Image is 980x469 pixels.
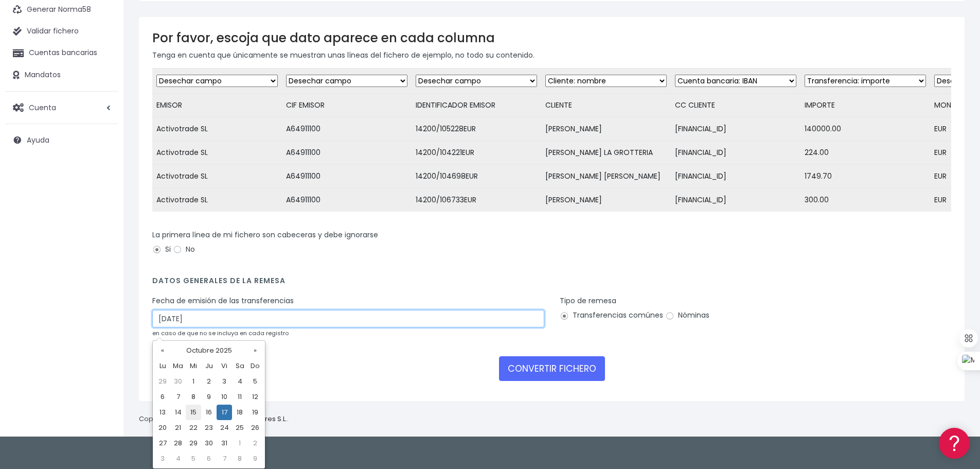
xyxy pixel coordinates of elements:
[247,405,263,420] td: 19
[170,358,186,374] th: Ma
[282,188,412,212] td: A64911100
[152,141,282,165] td: Activotrade SL
[152,188,282,212] td: Activotrade SL
[232,420,247,436] td: 25
[155,358,170,374] th: Lu
[5,42,118,64] a: Cuentas bancarias
[232,374,247,389] td: 4
[800,94,930,117] td: IMPORTE
[152,165,282,188] td: Activotrade SL
[5,97,118,118] a: Cuenta
[201,374,217,389] td: 2
[201,451,217,466] td: 6
[499,356,605,381] button: CONVERTIR FICHERO
[412,188,541,212] td: 14200/106733EUR
[282,117,412,141] td: A64911100
[139,414,289,425] p: Copyright © 2025 .
[201,405,217,420] td: 16
[232,451,247,466] td: 8
[152,230,378,240] label: La primera línea de mi fichero son cabeceras y debe ignorarse
[152,30,951,45] h3: Por favor, escoja que dato aparece en cada columna
[247,358,263,374] th: Do
[155,405,170,420] td: 13
[217,436,232,451] td: 31
[170,405,186,420] td: 14
[217,405,232,420] td: 17
[232,389,247,405] td: 11
[186,374,201,389] td: 1
[186,358,201,374] th: Mi
[541,94,671,117] td: CLIENTE
[412,141,541,165] td: 14200/104221EUR
[217,420,232,436] td: 24
[186,436,201,451] td: 29
[5,64,118,86] a: Mandatos
[155,451,170,466] td: 3
[170,374,186,389] td: 30
[152,329,289,337] small: en caso de que no se incluya en cada registro
[152,49,951,61] p: Tenga en cuenta que únicamente se muestran unas líneas del fichero de ejemplo, no todo su contenido.
[155,420,170,436] td: 20
[247,436,263,451] td: 2
[541,117,671,141] td: [PERSON_NAME]
[217,374,232,389] td: 3
[29,102,56,112] span: Cuenta
[232,436,247,451] td: 1
[186,389,201,405] td: 8
[232,358,247,374] th: Sa
[541,188,671,212] td: [PERSON_NAME]
[201,358,217,374] th: Ju
[800,188,930,212] td: 300.00
[186,405,201,420] td: 15
[560,296,616,306] label: Tipo de remesa
[170,436,186,451] td: 28
[152,94,282,117] td: EMISOR
[282,94,412,117] td: CIF EMISOR
[412,94,541,117] td: IDENTIFICADOR EMISOR
[155,374,170,389] td: 29
[665,310,709,321] label: Nóminas
[671,141,800,165] td: [FINANCIAL_ID]
[152,296,294,306] label: Fecha de emisión de las transferencias
[201,420,217,436] td: 23
[5,21,118,42] a: Validar fichero
[560,310,663,321] label: Transferencias comúnes
[800,165,930,188] td: 1749.70
[217,358,232,374] th: Vi
[247,451,263,466] td: 9
[247,343,263,358] th: »
[232,405,247,420] td: 18
[170,389,186,405] td: 7
[173,244,195,255] label: No
[186,451,201,466] td: 5
[27,135,49,145] span: Ayuda
[282,165,412,188] td: A64911100
[541,165,671,188] td: [PERSON_NAME] [PERSON_NAME]
[541,141,671,165] td: [PERSON_NAME] LA GROTTERIA
[155,436,170,451] td: 27
[671,94,800,117] td: CC CLIENTE
[155,343,170,358] th: «
[671,188,800,212] td: [FINANCIAL_ID]
[201,389,217,405] td: 9
[170,420,186,436] td: 21
[800,117,930,141] td: 140000.00
[170,451,186,466] td: 4
[412,165,541,188] td: 14200/104698EUR
[671,117,800,141] td: [FINANCIAL_ID]
[152,276,951,290] h4: Datos generales de la remesa
[186,420,201,436] td: 22
[217,389,232,405] td: 10
[671,165,800,188] td: [FINANCIAL_ID]
[5,129,118,151] a: Ayuda
[412,117,541,141] td: 14200/105228EUR
[800,141,930,165] td: 224.00
[247,420,263,436] td: 26
[152,117,282,141] td: Activotrade SL
[282,141,412,165] td: A64911100
[170,343,247,358] th: Octubre 2025
[247,374,263,389] td: 5
[201,436,217,451] td: 30
[155,389,170,405] td: 6
[217,451,232,466] td: 7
